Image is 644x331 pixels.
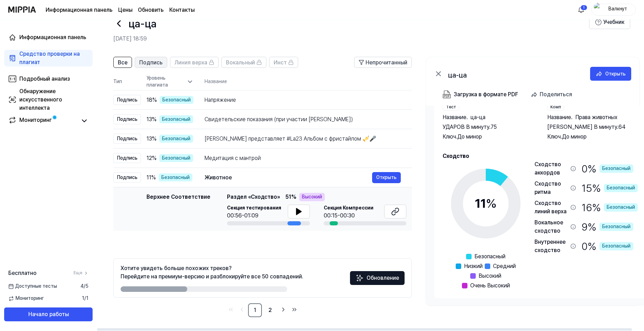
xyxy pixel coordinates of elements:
div: Животное [205,173,372,182]
button: Загрузка в формате PDF [441,88,520,101]
a: Перейти на первую страницу [226,305,236,314]
a: Перейти к последней странице [290,305,299,314]
div: 15 % [581,180,638,196]
div: Ключ. До минор [443,133,533,141]
div: Комп [547,104,564,110]
span: Низкий [464,262,483,270]
div: Мониторинг [19,116,52,126]
button: Алин1 [576,4,587,15]
nav: разбивка на страницы [113,303,412,317]
div: [PERSON_NAME] представляет #La23 Альбом с фристайлом 🎺🎤 [205,135,401,143]
button: Инст [269,57,298,68]
div: Внутреннее сходство [534,238,568,254]
span: 4 / 5 [80,283,88,290]
a: 2 [263,303,277,317]
div: Подпись [113,134,141,144]
span: Секция тестирования [227,205,281,212]
a: Обнаружение искусственного интеллекта [4,91,93,108]
a: Еще [74,270,88,276]
div: Хотите увидеть больше похожих треков? Перейдите на премиум-версию и разблокируйте все 50 совпадений. [121,264,303,281]
span: Линия верха [174,59,207,67]
span: Доступные тесты [8,283,57,290]
span: Бесплатно [8,269,37,277]
button: Линия верха [170,57,219,68]
span: Права животных [575,113,617,122]
div: Безопасный [159,135,193,143]
span: 51 % [285,193,296,201]
button: Поделиться [528,88,578,101]
img: Загрузка в формате PDF [443,90,451,99]
span: Все [118,59,127,67]
div: Сходство аккордов [534,160,568,177]
div: 00:15-00:30 [324,212,373,220]
a: Цены [118,6,132,14]
div: Средство проверки на плагиат [19,50,88,66]
span: Мониторинг [8,295,44,302]
span: Секция Компрессии [324,205,373,212]
div: Валкнут [604,6,631,13]
div: Ключ. До минор [547,133,638,141]
button: Вокальный [221,57,266,68]
div: Открыть [605,70,626,78]
button: Открыть [590,67,631,81]
span: Безопасный [474,252,505,261]
div: Подпись [113,95,141,105]
div: Подпись [113,153,141,163]
button: Открыть [372,172,401,183]
div: Поделиться [540,90,572,99]
a: Подробный анализ [4,71,93,87]
span: Раздел «Сходство» [227,193,280,201]
span: Название . [443,113,468,122]
a: Средство проверки на плагиат [4,50,93,66]
th: Тип [113,73,141,90]
div: 0 % [581,238,633,254]
h2: [DATE] 18:59 [113,35,589,43]
div: Высокий [299,193,325,201]
span: % [486,196,497,211]
div: Подпись [113,114,141,125]
a: 1 [248,303,262,317]
div: ца-ца [448,70,585,78]
button: Учебник [589,15,630,29]
img: Алин [577,6,585,14]
img: Профиль [594,3,602,17]
div: Безопасный [599,164,633,173]
div: Загрузка в формате PDF [454,90,518,99]
img: Сверкает [356,274,364,282]
a: Информационная панель [4,29,93,46]
span: 18 % [146,96,157,104]
a: СверкаетОбновление [350,277,405,284]
span: Вокальный [226,59,255,67]
th: Название [205,73,412,90]
a: Обновить [138,6,164,14]
a: Перейти к следующей странице [278,305,288,314]
span: 13 % [146,115,157,124]
div: Подробный анализ [19,75,70,83]
button: Все [113,57,132,68]
button: Непрочитанный [354,57,412,68]
a: Перейти на предыдущую страницу [237,305,247,314]
div: Сходство ритма [534,180,568,196]
span: Высокий [479,272,501,280]
div: Безопасный [604,203,638,212]
button: Начало работы [4,307,93,321]
div: Верхнее Соответствие [146,193,210,225]
span: 11 % [146,173,156,182]
div: 16 % [581,199,638,216]
span: Очень Высокий [470,281,510,290]
div: Вокальное сходство [534,218,568,235]
h2: Сходство [443,152,638,160]
span: Подпись [139,59,163,67]
div: Безопасный [159,154,193,162]
div: УДАРОВ В минуту. 75 [443,123,533,131]
span: Инст [274,59,287,67]
div: Тест [443,104,459,110]
a: Информационная панель [46,6,113,14]
div: Информационная панель [19,33,86,42]
span: 12 % [146,154,157,162]
span: Средний [493,262,516,270]
div: Уровень плагиата [146,75,193,88]
span: 13 % [146,135,157,143]
button: Обновление [350,271,405,285]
